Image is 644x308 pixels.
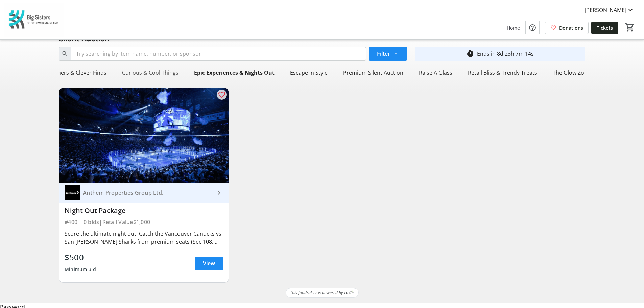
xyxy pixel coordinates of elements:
[585,6,626,14] span: [PERSON_NAME]
[501,22,525,34] a: Home
[65,251,96,263] div: $500
[71,47,366,61] input: Try searching by item name, number, or sponsor
[65,230,223,246] div: Score the ultimate night out! Catch the Vancouver Canucks vs. San [PERSON_NAME] Sharks from premi...
[290,290,343,296] span: This fundraiser is powered by
[477,50,534,58] div: Ends in 8d 23h 7m 14s
[65,217,223,227] div: #400 | 0 bids | Retail Value $1,000
[287,66,330,79] div: Escape In Style
[624,21,636,33] button: Cart
[344,290,354,295] img: Trellis Logo
[465,66,540,79] div: Retail Bliss & Trendy Treats
[545,22,589,34] a: Donations
[203,259,215,267] span: View
[591,22,618,34] a: Tickets
[507,24,520,31] span: Home
[218,91,226,99] mat-icon: favorite_outline
[65,185,80,200] img: Anthem Properties Group Ltd.
[4,3,64,37] img: Big Sisters of BC Lower Mainland's Logo
[32,66,109,79] div: Cozy Corners & Clever Finds
[59,88,229,183] img: Night Out Package
[466,50,474,58] mat-icon: timer_outline
[377,50,390,58] span: Filter
[559,24,583,31] span: Donations
[119,66,181,79] div: Curious & Cool Things
[65,263,96,276] div: Minimum Bid
[526,21,539,34] button: Help
[195,257,223,270] a: View
[550,66,593,79] div: The Glow Zone
[369,47,407,61] button: Filter
[416,66,455,79] div: Raise A Glass
[191,66,277,79] div: Epic Experiences & Nights Out
[65,207,223,215] div: Night Out Package
[80,189,215,196] div: Anthem Properties Group Ltd.
[579,5,640,16] button: [PERSON_NAME]
[215,189,223,197] mat-icon: keyboard_arrow_right
[59,183,229,203] a: Anthem Properties Group Ltd.Anthem Properties Group Ltd.
[340,66,406,79] div: Premium Silent Auction
[597,24,613,31] span: Tickets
